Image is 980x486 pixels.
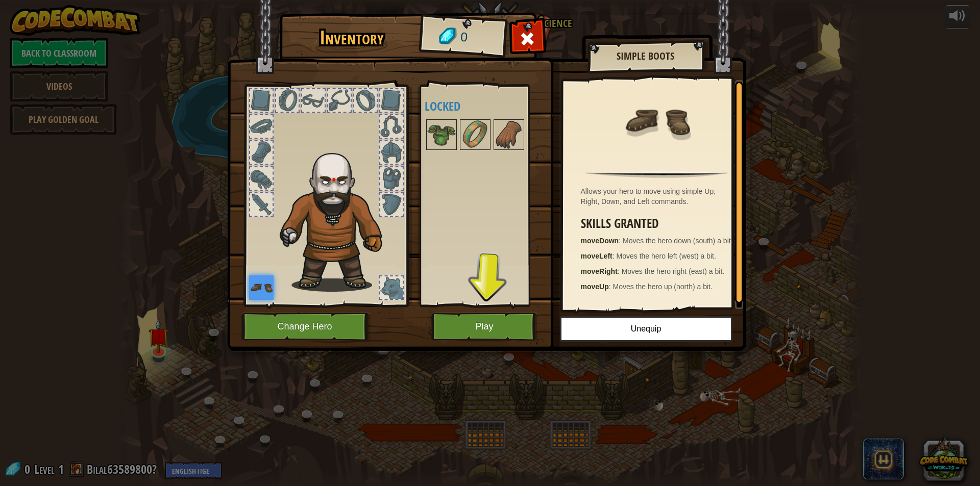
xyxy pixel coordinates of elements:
span: 0 [459,28,468,47]
span: Moves the hero down (south) a bit. [623,237,733,245]
h1: Inventory [287,27,417,48]
img: portrait.png [624,88,690,154]
img: portrait.png [249,275,274,300]
button: Play [431,313,538,341]
span: : [618,267,622,275]
strong: moveDown [581,237,619,245]
img: goliath_hair.png [275,143,400,292]
strong: moveUp [581,283,609,291]
h3: Skills Granted [581,217,738,231]
img: portrait.png [495,120,523,149]
img: hr.png [585,171,727,178]
div: Allows your hero to move using simple Up, Right, Down, and Left commands. [581,186,738,207]
span: : [619,237,623,245]
strong: moveRight [581,267,618,275]
span: Moves the hero right (east) a bit. [622,267,725,275]
h2: Simple Boots [598,50,694,62]
img: portrait.png [461,120,489,149]
button: Change Hero [241,313,371,341]
span: Moves the hero up (north) a bit. [613,283,713,291]
span: Moves the hero left (west) a bit. [617,252,716,260]
span: : [612,252,617,260]
img: portrait.png [427,120,456,149]
button: Unequip [560,316,732,342]
strong: moveLeft [581,252,612,260]
span: : [609,283,613,291]
h4: Locked [425,99,553,113]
